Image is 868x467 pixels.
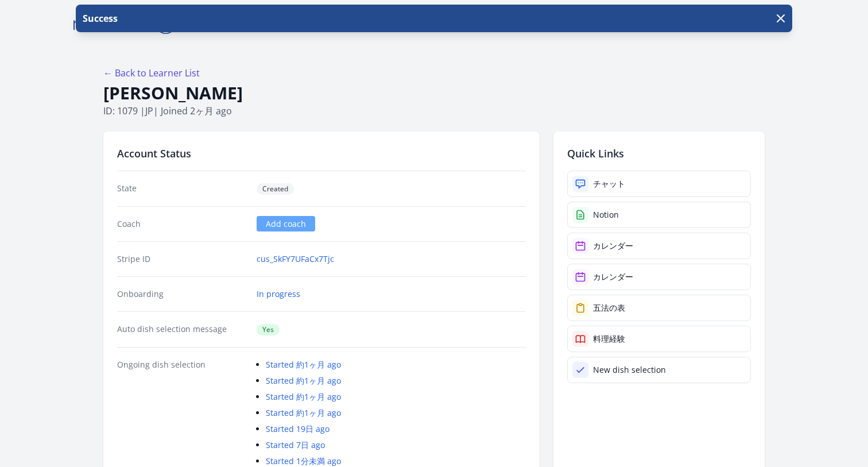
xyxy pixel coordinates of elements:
dt: Stripe ID [117,253,247,265]
div: 五法の表 [593,302,625,314]
a: cus_SkFY7UFaCx7Tjc [257,253,334,265]
span: Created [257,183,294,195]
h2: Quick Links [567,145,751,161]
a: 五法の表 [567,295,751,321]
a: New dish selection [567,357,751,383]
a: Started 約1ヶ月 ago [266,391,341,402]
div: New dish selection [593,364,666,376]
dt: State [117,183,247,195]
dt: Onboarding [117,288,247,300]
dt: Ongoing dish selection [117,359,247,467]
p: ID: 1079 | | Joined 2ヶ月 ago [103,104,765,118]
div: Notion [593,209,619,221]
a: Started 1分未満 ago [266,456,341,466]
a: 料理経験 [567,326,751,352]
h2: Account Status [117,145,526,161]
dt: Coach [117,218,247,230]
a: Started 約1ヶ月 ago [266,407,341,418]
a: Notion [567,202,751,228]
a: Started 19日 ago [266,423,330,434]
a: Started 7日 ago [266,439,325,450]
p: Success [80,11,118,25]
a: カレンダー [567,264,751,290]
dt: Auto dish selection message [117,323,247,335]
a: チャット [567,171,751,197]
span: Yes [257,324,280,335]
div: チャット [593,178,625,190]
a: In progress [257,288,300,300]
a: カレンダー [567,233,751,259]
a: Started 約1ヶ月 ago [266,375,341,386]
a: Add coach [257,216,315,231]
a: Started 約1ヶ月 ago [266,359,341,370]
span: jp [145,105,153,117]
div: カレンダー [593,271,633,283]
div: 料理経験 [593,333,625,345]
a: ← Back to Learner List [103,67,200,79]
h1: [PERSON_NAME] [103,82,765,104]
div: カレンダー [593,240,633,252]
